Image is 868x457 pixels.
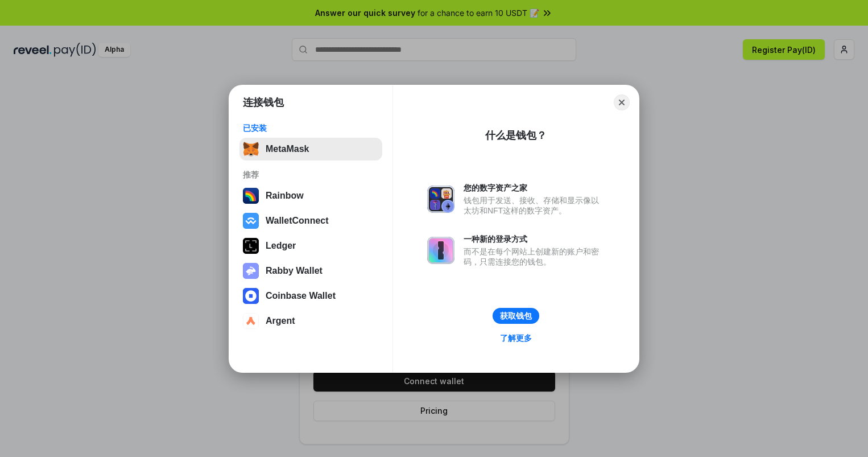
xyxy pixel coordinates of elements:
div: 一种新的登录方式 [464,234,605,244]
div: WalletConnect [266,216,329,226]
img: svg+xml,%3Csvg%20xmlns%3D%22http%3A%2F%2Fwww.w3.org%2F2000%2Fsvg%22%20fill%3D%22none%22%20viewBox... [427,237,454,264]
button: WalletConnect [239,209,382,232]
div: 已安装 [243,123,379,133]
button: Coinbase Wallet [239,285,382,307]
button: Close [614,94,630,110]
img: svg+xml,%3Csvg%20xmlns%3D%22http%3A%2F%2Fwww.w3.org%2F2000%2Fsvg%22%20fill%3D%22none%22%20viewBox... [427,186,454,213]
div: Rabby Wallet [266,266,323,276]
img: svg+xml,%3Csvg%20fill%3D%22none%22%20height%3D%2233%22%20viewBox%3D%220%200%2035%2033%22%20width%... [243,141,259,157]
div: Rainbow [266,191,304,201]
div: 您的数字资产之家 [464,183,605,193]
div: 钱包用于发送、接收、存储和显示像以太坊和NFT这样的数字资产。 [464,195,605,216]
img: svg+xml,%3Csvg%20width%3D%2228%22%20height%3D%2228%22%20viewBox%3D%220%200%2028%2028%22%20fill%3D... [243,288,259,304]
div: Ledger [266,241,296,251]
button: Argent [239,310,382,332]
div: 什么是钱包？ [485,129,547,142]
img: svg+xml,%3Csvg%20width%3D%2228%22%20height%3D%2228%22%20viewBox%3D%220%200%2028%2028%22%20fill%3D... [243,213,259,229]
img: svg+xml,%3Csvg%20width%3D%22120%22%20height%3D%22120%22%20viewBox%3D%220%200%20120%20120%22%20fil... [243,188,259,204]
a: 了解更多 [493,331,539,345]
div: 了解更多 [500,333,532,343]
div: Coinbase Wallet [266,291,336,301]
h1: 连接钱包 [243,96,284,109]
div: 而不是在每个网站上创建新的账户和密码，只需连接您的钱包。 [464,246,605,267]
img: svg+xml,%3Csvg%20xmlns%3D%22http%3A%2F%2Fwww.w3.org%2F2000%2Fsvg%22%20width%3D%2228%22%20height%3... [243,238,259,254]
button: MetaMask [239,138,382,160]
div: MetaMask [266,144,309,154]
button: Rabby Wallet [239,260,382,282]
button: Rainbow [239,184,382,207]
div: 获取钱包 [500,311,532,321]
img: svg+xml,%3Csvg%20xmlns%3D%22http%3A%2F%2Fwww.w3.org%2F2000%2Fsvg%22%20fill%3D%22none%22%20viewBox... [243,263,259,279]
div: Argent [266,316,295,326]
img: svg+xml,%3Csvg%20width%3D%2228%22%20height%3D%2228%22%20viewBox%3D%220%200%2028%2028%22%20fill%3D... [243,313,259,329]
button: Ledger [239,234,382,257]
div: 推荐 [243,170,379,180]
button: 获取钱包 [493,308,539,324]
